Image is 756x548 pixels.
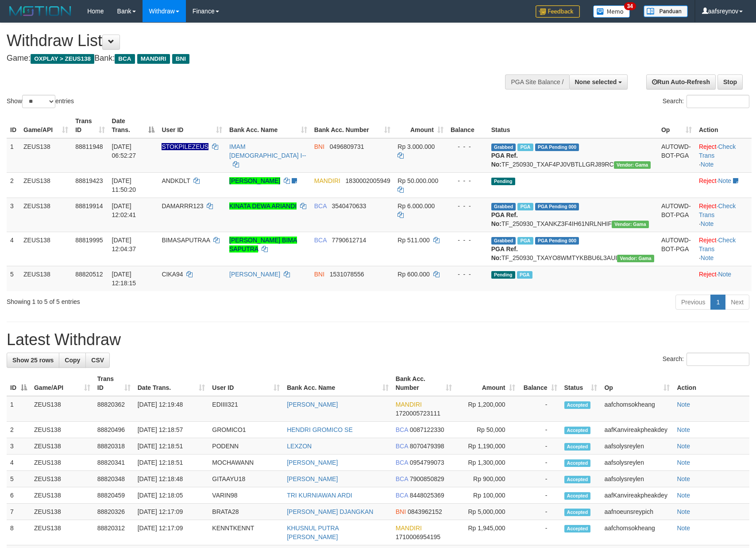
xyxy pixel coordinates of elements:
[699,237,736,253] a: Check Trans
[7,54,495,63] h4: Game: Bank:
[644,5,688,17] img: panduan.png
[396,426,408,433] span: BCA
[229,177,280,184] a: [PERSON_NAME]
[31,371,94,396] th: Game/API: activate to sort column ascending
[519,455,561,471] td: -
[59,353,86,368] a: Copy
[455,487,519,504] td: Rp 100,000
[137,54,170,64] span: MANDIRI
[455,422,519,438] td: Rp 50,000
[7,331,749,349] h1: Latest Withdraw
[699,237,717,244] a: Reject
[710,295,725,310] a: 1
[134,455,209,471] td: [DATE] 12:18:51
[396,475,408,482] span: BCA
[687,95,749,108] input: Search:
[314,202,327,210] span: BCA
[451,270,484,279] div: - - -
[519,471,561,487] td: -
[491,245,518,261] b: PGA Ref. No:
[7,4,74,18] img: MOTION_logo.png
[455,371,519,396] th: Amount: activate to sort column ascending
[491,271,515,279] span: Pending
[447,113,488,138] th: Balance
[20,138,72,173] td: ZEUS138
[601,471,673,487] td: aafsolysreylen
[112,271,136,287] span: [DATE] 12:18:15
[134,471,209,487] td: [DATE] 12:18:48
[601,455,673,471] td: aafsolysreylen
[20,113,72,138] th: Game/API: activate to sort column ascending
[396,492,408,499] span: BCA
[75,202,103,210] span: 88819914
[491,144,516,151] span: Grabbed
[646,74,716,89] a: Run Auto-Refresh
[519,422,561,438] td: -
[491,203,516,210] span: Grabbed
[396,459,408,466] span: BCA
[115,54,135,64] span: BCA
[701,254,714,261] a: Note
[396,508,406,515] span: BNI
[332,202,366,210] span: Copy 3540470633 to clipboard
[7,353,59,368] a: Show 25 rows
[394,113,447,138] th: Amount: activate to sort column ascending
[396,443,408,450] span: BCA
[717,74,743,89] a: Stop
[718,271,731,278] a: Note
[208,504,283,520] td: BRATA28
[314,177,340,184] span: MANDIRI
[31,471,94,487] td: ZEUS138
[20,198,72,232] td: ZEUS138
[7,371,31,396] th: ID: activate to sort column descending
[162,177,190,184] span: ANDKDLT
[564,492,591,500] span: Accepted
[455,438,519,455] td: Rp 1,190,000
[94,455,134,471] td: 88820341
[451,142,484,151] div: - - -
[535,237,579,245] span: PGA Pending
[725,295,749,310] a: Next
[663,95,749,108] label: Search:
[330,271,364,278] span: Copy 1531078556 to clipboard
[7,113,20,138] th: ID
[134,422,209,438] td: [DATE] 12:18:57
[283,371,392,396] th: Bank Acc. Name: activate to sort column ascending
[20,172,72,198] td: ZEUS138
[108,113,158,138] th: Date Trans.: activate to sort column descending
[229,271,280,278] a: [PERSON_NAME]
[75,237,103,244] span: 88819995
[410,475,444,482] span: Copy 7900850829 to clipboard
[112,177,136,193] span: [DATE] 11:50:20
[226,113,311,138] th: Bank Acc. Name: activate to sort column ascending
[695,232,752,266] td: · ·
[491,211,518,227] b: PGA Ref. No:
[517,237,533,245] span: Marked by aafsolysreylen
[94,471,134,487] td: 88820348
[162,237,210,244] span: BIMASAPUTRAA
[94,371,134,396] th: Trans ID: activate to sort column ascending
[287,443,312,450] a: LEXZON
[491,152,518,168] b: PGA Ref. No:
[85,353,110,368] a: CSV
[91,357,104,364] span: CSV
[7,396,31,422] td: 1
[569,74,628,89] button: None selected
[601,371,673,396] th: Op: activate to sort column ascending
[7,438,31,455] td: 3
[677,426,690,433] a: Note
[396,525,422,532] span: MANDIRI
[208,371,283,396] th: User ID: activate to sort column ascending
[7,138,20,173] td: 1
[287,525,339,540] a: KHUSNUL PUTRA [PERSON_NAME]
[75,271,103,278] span: 88820512
[410,459,444,466] span: Copy 0954799073 to clipboard
[612,221,649,228] span: Vendor URL: https://trx31.1velocity.biz
[564,443,591,451] span: Accepted
[455,471,519,487] td: Rp 900,000
[455,504,519,520] td: Rp 5,000,000
[208,396,283,422] td: EDIIII321
[162,271,183,278] span: CIKA94
[601,487,673,504] td: aafKanvireakpheakdey
[162,143,208,150] span: Nama rekening ada tanda titik/strip, harap diedit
